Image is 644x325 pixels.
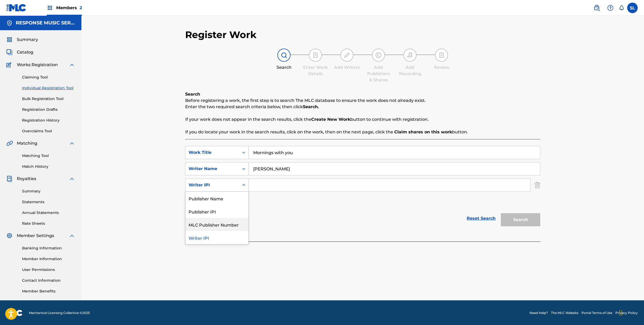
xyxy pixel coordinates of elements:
[22,107,75,112] a: Registration Drafts
[6,4,27,12] img: MLC Logo
[69,62,75,68] img: expand
[281,52,287,58] img: step indicator icon for Search
[619,5,624,11] div: Notifications
[302,64,329,77] div: Enter Work Details
[22,96,75,102] a: Bulk Registration Tool
[407,52,413,58] img: step indicator icon for Add Recording
[6,49,33,55] a: CatalogCatalog
[6,176,13,182] img: Royalties
[185,146,540,229] form: Search Form
[22,118,75,123] a: Registration History
[551,311,578,315] a: The MLC Website
[22,128,75,134] a: Overclaims Tool
[618,300,644,325] iframe: Chat Widget
[594,5,600,11] img: search
[591,3,602,13] a: Public Search
[529,311,548,315] a: Need Help?
[397,64,423,77] div: Add Recording
[22,153,75,159] a: Matching Tool
[6,20,13,26] img: Accounts
[22,267,75,272] a: User Permissions
[17,62,58,68] span: Works Registration
[185,97,540,104] p: Before registering a work, the first step is to search The MLC database to ensure the work does n...
[619,305,622,321] div: Dra
[534,179,540,192] img: Delete Criterion
[311,117,350,122] strong: Create New Work
[185,104,540,110] p: Enter the two required search criteria below, then click
[22,188,75,194] a: Summary
[16,20,75,26] h5: RESPONSE MUSIC SERVICES
[22,199,75,205] a: Statements
[189,149,236,156] div: Work Title
[344,52,350,58] img: step indicator icon for Add Writers
[185,231,248,244] div: Writer IPI
[22,256,75,262] a: Member Information
[22,164,75,169] a: Match History
[6,49,13,55] img: Catalog
[80,5,82,10] span: 2
[69,233,75,239] img: expand
[17,140,37,146] span: Matching
[6,310,23,316] img: logo
[185,205,248,218] div: Publisher IPI
[6,62,13,68] img: Works Registration
[394,129,452,134] strong: Claim shares on this work
[6,36,38,43] a: SummarySummary
[185,218,248,231] div: MLC Publisher Number
[22,289,75,294] a: Member Benefits
[47,5,53,11] img: Top Rightsholders
[627,3,638,13] div: User Menu
[607,5,614,11] img: help
[6,36,13,43] img: Summary
[22,245,75,251] a: Banking Information
[22,85,75,91] a: Individual Registration Tool
[56,5,82,11] span: Members
[185,92,200,97] b: Search
[22,278,75,283] a: Contact Information
[17,176,36,182] span: Royalties
[334,64,360,71] div: Add Writers
[303,104,319,109] strong: Search.
[375,52,382,58] img: step indicator icon for Add Publishers & Shares
[22,221,75,226] a: Rate Sheets
[69,176,75,182] img: expand
[22,210,75,216] a: Annual Statements
[605,3,616,13] div: Help
[618,300,644,325] div: Chatt-widget
[22,75,75,80] a: Claiming Tool
[428,64,455,71] div: Review
[189,166,236,172] div: Writer Name
[185,192,248,205] div: Publisher Name
[438,52,445,58] img: step indicator icon for Review
[271,64,297,71] div: Search
[189,182,236,188] div: Writer IPI
[185,116,540,123] p: If your work does not appear in the search results, click the button to continue with registration.
[17,233,54,239] span: Member Settings
[312,52,319,58] img: step indicator icon for Enter Work Details
[29,311,90,315] span: Mechanical Licensing Collective © 2025
[365,64,392,83] div: Add Publishers & Shares
[6,233,13,239] img: Member Settings
[17,36,38,43] span: Summary
[185,129,540,135] p: If you do locate your work in the search results, click on the work, then on the next page, click...
[185,29,257,41] h2: Register Work
[6,140,13,146] img: Matching
[615,311,638,315] a: Privacy Policy
[17,49,33,55] span: Catalog
[581,311,612,315] a: Portal Terms of Use
[69,140,75,146] img: expand
[464,213,498,224] a: Reset Search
